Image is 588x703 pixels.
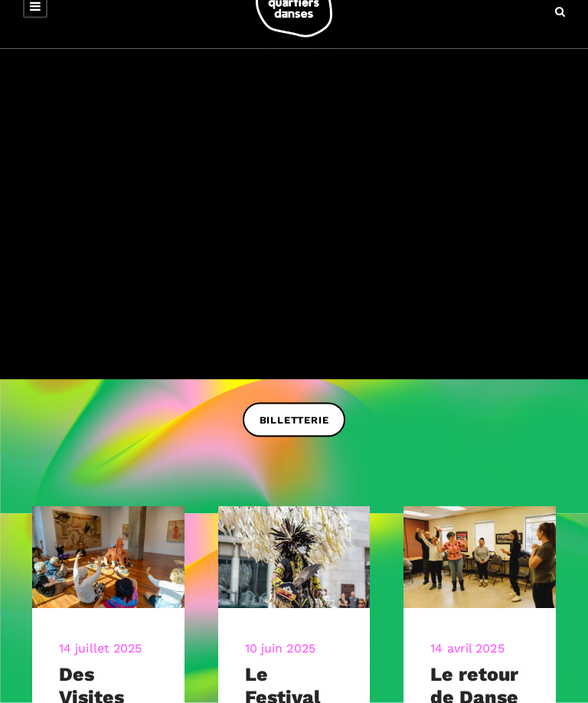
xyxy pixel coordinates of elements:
a: 14 avril 2025 [430,642,504,656]
a: BILLETTERIE [243,403,346,437]
img: R Barbara Diabo 11 crédit Romain Lorraine (30) [218,507,371,608]
a: 10 juin 2025 [245,642,315,656]
a: 14 juillet 2025 [59,642,142,656]
img: 20240905-9595 [32,507,185,608]
span: BILLETTERIE [260,413,329,429]
img: CARI, 8 mars 2023-209 [403,507,556,608]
